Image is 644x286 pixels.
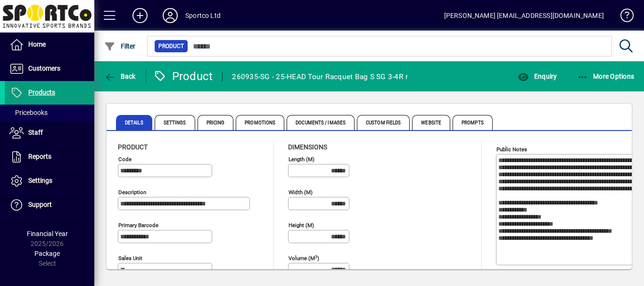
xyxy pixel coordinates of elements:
[5,57,94,81] a: Customers
[289,156,314,163] mat-label: Length (m)
[34,250,60,257] span: Package
[155,7,185,24] button: Profile
[28,177,52,184] span: Settings
[357,115,410,130] span: Custom Fields
[496,146,527,153] mat-label: Public Notes
[5,33,94,57] a: Home
[94,68,146,85] app-page-header-button: Back
[28,129,43,136] span: Staff
[288,143,327,151] span: Dimensions
[118,222,158,229] mat-label: Primary barcode
[289,222,314,229] mat-label: Height (m)
[412,115,450,130] span: Website
[28,153,51,160] span: Reports
[27,230,68,237] span: Financial Year
[118,143,148,151] span: Product
[5,121,94,145] a: Staff
[28,41,46,48] span: Home
[28,201,52,208] span: Support
[116,115,152,130] span: Details
[198,115,234,130] span: Pricing
[118,156,132,163] mat-label: Code
[104,73,136,80] span: Back
[5,193,94,217] a: Support
[518,73,557,80] span: Enquiry
[102,38,138,55] button: Filter
[185,8,221,23] div: Sportco Ltd
[453,115,493,130] span: Prompts
[577,73,635,80] span: More Options
[289,189,313,196] mat-label: Width (m)
[102,68,138,85] button: Back
[118,189,146,196] mat-label: Description
[444,8,604,23] div: [PERSON_NAME] [EMAIL_ADDRESS][DOMAIN_NAME]
[125,7,155,24] button: Add
[5,105,94,121] a: Pricebooks
[28,65,60,72] span: Customers
[118,255,142,261] mat-label: Sales unit
[155,115,195,130] span: Settings
[575,68,637,85] button: More Options
[5,169,94,193] a: Settings
[613,2,632,33] a: Knowledge Base
[515,68,559,85] button: Enquiry
[315,254,317,259] sup: 3
[287,115,355,130] span: Documents / Images
[5,145,94,169] a: Reports
[104,42,136,50] span: Filter
[289,255,319,261] mat-label: Volume (m )
[153,69,213,84] div: Product
[232,69,408,84] div: 260935-SG - 25-HEAD Tour Racquet Bag S SG 3-4R r
[158,41,184,51] span: Product
[28,89,55,96] span: Products
[9,109,48,116] span: Pricebooks
[236,115,284,130] span: Promotions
